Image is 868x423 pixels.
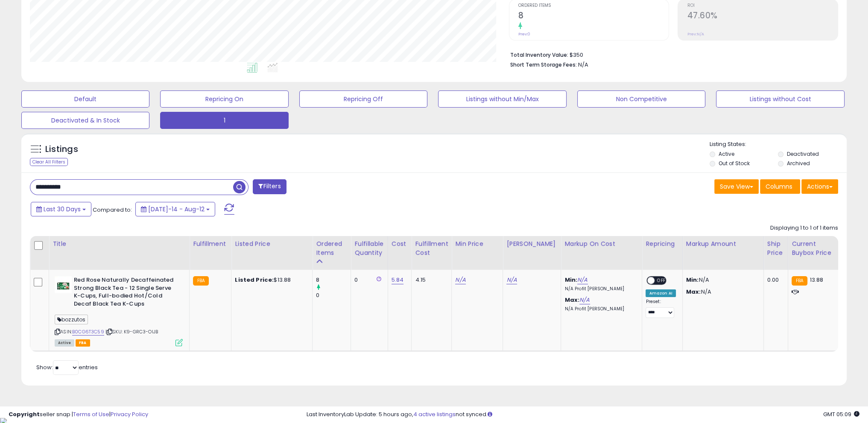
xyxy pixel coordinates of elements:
img: 41NcJ5XuKzL._SL40_.jpg [55,276,72,293]
strong: Max: [686,288,701,296]
button: Repricing Off [299,90,427,108]
span: All listings currently available for purchase on Amazon [55,339,74,347]
li: $350 [510,49,832,59]
small: FBA [193,276,209,286]
div: Cost [392,239,408,248]
a: Terms of Use [73,410,109,418]
div: Last InventoryLab Update: 5 hours ago, not synced. [307,411,859,419]
label: Archived [787,160,810,167]
div: Listed Price [235,239,309,248]
b: Max: [564,296,579,304]
div: [PERSON_NAME] [506,239,557,248]
p: N/A [686,276,757,284]
button: Non Competitive [577,90,705,108]
span: 13.88 [810,276,823,284]
span: Show: entries [36,363,98,371]
a: N/A [455,276,465,284]
label: Deactivated [787,150,819,158]
div: 4.15 [415,276,445,284]
p: Listing States: [710,140,847,149]
span: Compared to: [93,206,132,214]
button: Deactivated & In Stock [21,112,149,129]
div: Markup Amount [686,239,760,248]
span: Columns [766,182,792,191]
small: FBA [792,276,807,286]
span: Ordered Items [518,3,669,8]
strong: Copyright [9,410,40,418]
div: Min Price [455,239,499,248]
div: $13.88 [235,276,306,284]
button: Save View [714,179,759,194]
a: 4 active listings [413,410,456,418]
button: Default [21,90,149,108]
b: Listed Price: [235,276,274,284]
strong: Min: [686,276,699,284]
div: Markup on Cost [564,239,638,248]
small: Prev: 0 [518,32,530,37]
span: 2025-09-13 05:09 GMT [823,410,859,418]
div: Title [53,239,186,248]
b: Min: [564,276,577,284]
label: Active [719,150,734,158]
button: Repricing On [160,90,288,108]
a: N/A [577,276,587,284]
div: Amazon AI [646,289,675,297]
div: 0 [316,292,351,299]
a: N/A [579,296,590,304]
span: Last 30 Days [44,205,81,213]
span: ROI [687,3,838,8]
span: N/A [578,61,588,69]
div: Ordered Items [316,239,347,257]
span: OFF [655,277,669,284]
span: bozzutos [55,315,88,324]
button: Actions [801,179,838,194]
div: Fulfillment [193,239,228,248]
b: Short Term Storage Fees: [510,61,577,68]
span: | SKU: K9-GRC3-OIJB [105,328,158,335]
b: Red Rose Naturally Decaffeinated Strong Black Tea - 12 Single Serve K-Cups, Full-bodied Hot/Cold ... [74,276,178,310]
div: ASIN: [55,276,183,345]
button: 1 [160,112,288,129]
button: Listings without Min/Max [438,90,566,108]
span: [DATE]-14 - Aug-12 [148,205,205,213]
h5: Listings [45,143,78,155]
a: N/A [506,276,517,284]
div: 8 [316,276,351,284]
p: N/A [686,288,757,296]
a: 5.84 [392,276,404,284]
div: Preset: [646,299,675,318]
div: 0 [354,276,381,284]
small: Prev: N/A [687,32,704,37]
div: Current Buybox Price [792,239,836,257]
h2: 47.60% [687,11,838,22]
b: Total Inventory Value: [510,51,568,58]
button: Filters [253,179,286,194]
h2: 8 [518,11,669,22]
p: N/A Profit [PERSON_NAME] [564,306,635,312]
button: [DATE]-14 - Aug-12 [135,202,215,216]
div: Displaying 1 to 1 of 1 items [770,224,838,232]
th: The percentage added to the cost of goods (COGS) that forms the calculator for Min & Max prices. [561,236,642,270]
div: Fulfillable Quantity [354,239,384,257]
div: Repricing [646,239,678,248]
button: Listings without Cost [716,90,844,108]
a: Privacy Policy [111,410,148,418]
div: Clear All Filters [30,158,68,166]
div: seller snap | | [9,411,148,419]
div: 0.00 [767,276,781,284]
button: Last 30 Days [31,202,91,216]
div: Fulfillment Cost [415,239,448,257]
a: B0CG6T3C59 [72,328,104,335]
p: N/A Profit [PERSON_NAME] [564,286,635,292]
span: FBA [76,339,90,347]
button: Columns [760,179,800,194]
div: Ship Price [767,239,784,257]
label: Out of Stock [719,160,750,167]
